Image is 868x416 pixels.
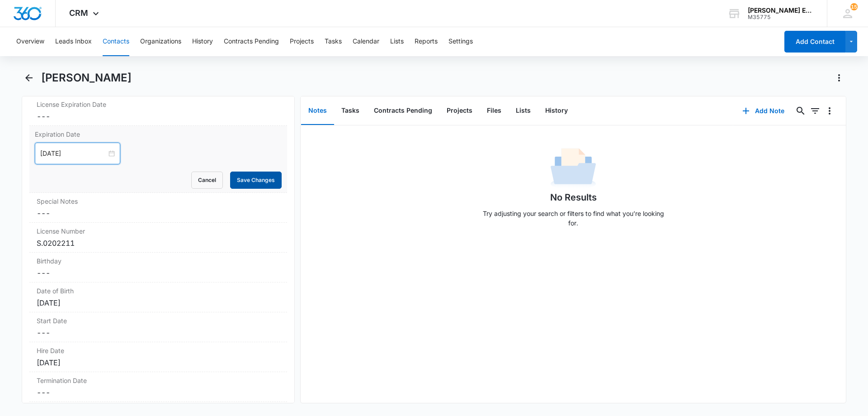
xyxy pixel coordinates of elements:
[29,193,287,223] div: Special Notes---
[478,209,668,228] p: Try adjusting your search or filters to find what you’re looking for.
[22,71,36,85] button: Back
[822,104,837,118] button: Overflow Menu
[37,316,280,325] label: Start Date
[37,346,280,355] label: Hire Date
[29,282,287,312] div: Date of Birth[DATE]
[538,97,575,125] button: History
[29,96,287,126] div: License Expiration Date---
[69,8,88,18] span: CRM
[29,223,287,253] div: License NumberS.0202211
[37,208,280,219] dd: ---
[448,27,473,56] button: Settings
[367,97,439,125] button: Contracts Pending
[551,145,596,191] img: No Data
[301,97,334,125] button: Notes
[103,27,129,56] button: Contacts
[748,14,814,20] div: account id
[37,196,280,206] label: Special Notes
[37,111,280,122] dd: ---
[290,27,314,56] button: Projects
[480,97,509,125] button: Files
[37,297,280,308] div: [DATE]
[41,71,132,85] h1: [PERSON_NAME]
[550,191,597,204] h1: No Results
[748,7,814,14] div: account name
[509,97,538,125] button: Lists
[35,129,282,139] label: Expiration Date
[37,238,280,249] div: S.0202211
[37,327,280,338] dd: ---
[55,27,92,56] button: Leads Inbox
[224,27,279,56] button: Contracts Pending
[733,100,793,122] button: Add Note
[230,172,282,189] button: Save Changes
[37,387,280,398] dd: ---
[37,268,280,278] dd: ---
[192,27,213,56] button: History
[325,27,342,56] button: Tasks
[439,97,480,125] button: Projects
[850,3,858,10] div: notifications count
[808,104,822,118] button: Filters
[191,172,223,189] button: Cancel
[37,286,280,296] label: Date of Birth
[29,372,287,402] div: Termination Date---
[37,357,280,368] div: [DATE]
[850,3,858,10] span: 15
[16,27,44,56] button: Overview
[353,27,379,56] button: Calendar
[29,312,287,342] div: Start Date---
[415,27,438,56] button: Reports
[832,71,846,85] button: Actions
[37,256,280,266] label: Birthday
[37,226,280,236] label: License Number
[784,31,845,53] button: Add Contact
[40,148,107,158] input: Aug 31, 2027
[29,253,287,282] div: Birthday---
[793,104,808,118] button: Search...
[334,97,367,125] button: Tasks
[37,376,280,385] label: Termination Date
[37,100,280,109] label: License Expiration Date
[390,27,404,56] button: Lists
[29,342,287,372] div: Hire Date[DATE]
[140,27,181,56] button: Organizations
